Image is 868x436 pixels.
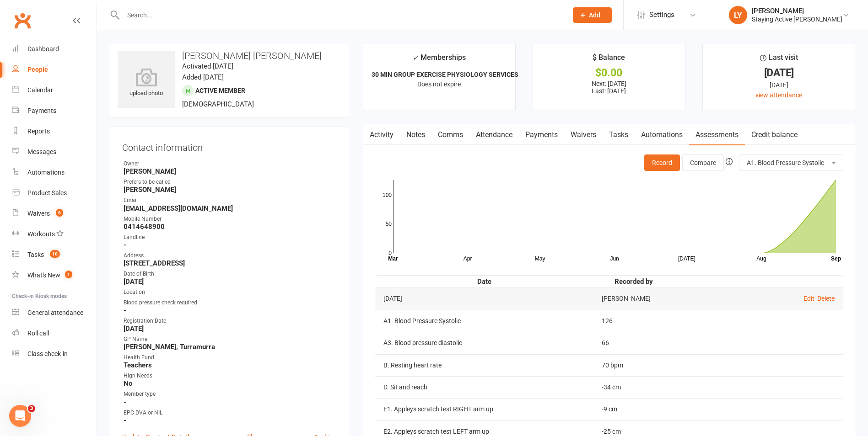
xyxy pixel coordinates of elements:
a: What's New1 [12,265,97,286]
div: Registration Date [124,317,337,325]
div: Payments [27,107,56,114]
div: Tasks [27,251,44,258]
div: GP Name [124,335,337,344]
div: [PERSON_NAME] [752,7,842,15]
strong: [EMAIL_ADDRESS][DOMAIN_NAME] [124,204,337,213]
div: Email [124,196,337,205]
div: EPC DVA or NIL [124,409,337,417]
button: Record [644,154,680,171]
a: General attendance kiosk mode [12,303,97,323]
strong: [PERSON_NAME], Turramurra [124,343,337,351]
strong: [PERSON_NAME] [124,186,337,194]
div: General attendance [27,309,83,316]
div: Waivers [27,210,50,217]
a: Payments [519,124,564,145]
span: Active member [195,87,245,94]
strong: 0414648900 [124,223,337,231]
strong: - [124,241,337,249]
strong: [DATE] [124,277,337,286]
div: Calendar [27,86,53,94]
div: Prefers to be called [124,178,337,186]
div: Reports [27,128,50,135]
a: People [12,59,97,80]
div: Messages [27,148,56,155]
span: 10 [50,250,60,258]
div: What's New [27,271,60,279]
a: Clubworx [11,9,34,32]
div: People [27,66,48,73]
div: Class check-in [27,350,68,357]
a: Notes [400,124,431,145]
a: Waivers 6 [12,203,97,224]
div: Roll call [27,330,49,337]
div: Last visit [760,52,798,68]
td: B. Resting heart rate [375,354,593,376]
strong: [DATE] [124,324,337,333]
strong: [STREET_ADDRESS] [124,259,337,267]
iframe: Intercom live chat [9,405,31,427]
div: Address [124,251,337,260]
span: 6 [56,209,63,217]
a: Assessments [689,124,745,145]
th: Date [375,276,593,287]
strong: [PERSON_NAME] [124,167,337,175]
a: Delete [817,295,835,302]
div: Location [124,288,337,297]
a: Comms [431,124,469,145]
div: Automations [27,169,65,176]
a: Waivers [564,124,603,145]
button: Add [573,7,612,23]
input: Search... [120,9,561,21]
div: Member type [124,390,337,399]
td: 126 [593,310,674,332]
div: High Needs [124,372,337,380]
a: Product Sales [12,183,97,203]
td: 66 [593,332,674,354]
div: Product Sales [27,189,67,197]
span: Settings [649,5,674,25]
a: Payments [12,101,97,121]
div: Health Fund [124,353,337,362]
a: Workouts [12,224,97,245]
div: Dashboard [27,45,59,53]
div: Mobile Number [124,215,337,223]
time: Activated [DATE] [182,62,233,70]
a: Class kiosk mode [12,344,97,364]
div: [DATE] [711,68,846,78]
a: Attendance [469,124,519,145]
h3: Contact information [122,139,337,153]
div: [DATE] [711,80,846,90]
a: Automations [635,124,689,145]
time: Added [DATE] [182,73,224,81]
a: Edit [803,295,814,302]
div: Owner [124,160,337,168]
div: [DATE] [383,295,585,302]
strong: - [124,416,337,425]
span: Add [589,11,600,19]
a: Credit balance [745,124,804,145]
span: [DEMOGRAPHIC_DATA] [182,100,254,108]
a: Messages [12,142,97,162]
div: Date of Birth [124,270,337,278]
div: Landline [124,233,337,242]
a: Activity [363,124,400,145]
a: Roll call [12,323,97,344]
a: view attendance [755,91,802,99]
strong: - [124,306,337,314]
td: 70 bpm [593,354,674,376]
div: $ Balance [593,52,625,68]
div: Blood pressure check required [124,298,337,307]
i: ✓ [412,53,418,62]
h3: [PERSON_NAME] [PERSON_NAME] [118,51,341,61]
a: Automations [12,162,97,183]
td: -34 cm [593,376,674,398]
span: 3 [28,405,35,412]
div: $0.00 [541,68,677,78]
td: A3. Blood pressure diastolic [375,332,593,354]
a: Calendar [12,80,97,101]
strong: Teachers [124,361,337,369]
button: A1. Blood Pressure Systolic [739,154,843,171]
p: Next: [DATE] Last: [DATE] [541,80,677,95]
div: Workouts [27,230,55,238]
button: Compare [682,154,724,171]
